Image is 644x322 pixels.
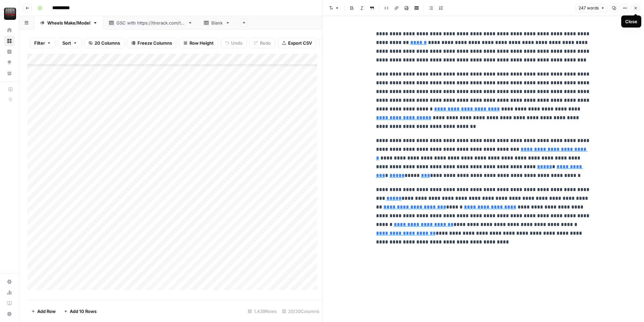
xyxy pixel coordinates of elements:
[84,38,124,48] button: 20 Columns
[4,287,15,298] a: Usage
[221,38,247,48] button: Undo
[47,19,90,26] div: Wheels Make/Model
[250,38,275,48] button: Redo
[30,38,55,48] button: Filter
[625,18,637,25] div: Close
[58,38,82,48] button: Sort
[279,306,322,317] div: 20/20 Columns
[95,40,120,46] span: 20 Columns
[27,306,60,317] button: Add Row
[4,68,15,79] a: Your Data
[579,5,599,11] span: 247 words
[4,5,15,22] button: Workspace: Tire Rack
[576,4,608,12] button: 247 words
[4,25,15,36] a: Home
[37,308,56,315] span: Add Row
[4,36,15,46] a: Browse
[4,8,16,20] img: Tire Rack Logo
[103,16,198,30] a: GSC with [URL][DOMAIN_NAME]
[4,46,15,57] a: Insights
[138,40,172,46] span: Freeze Columns
[62,40,71,46] span: Sort
[4,309,15,319] button: Help + Support
[260,40,271,46] span: Redo
[211,19,223,26] div: Blank
[231,40,243,46] span: Undo
[60,306,101,317] button: Add 10 Rows
[179,38,218,48] button: Row Height
[70,308,97,315] span: Add 10 Rows
[4,298,15,309] a: Learning Hub
[34,40,45,46] span: Filter
[4,57,15,68] a: Opportunities
[245,306,279,317] div: 1,439 Rows
[127,38,176,48] button: Freeze Columns
[278,38,316,48] button: Export CSV
[190,40,214,46] span: Row Height
[116,19,185,26] div: GSC with [URL][DOMAIN_NAME]
[288,40,312,46] span: Export CSV
[34,16,103,30] a: Wheels Make/Model
[198,16,236,30] a: Blank
[4,276,15,287] a: Settings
